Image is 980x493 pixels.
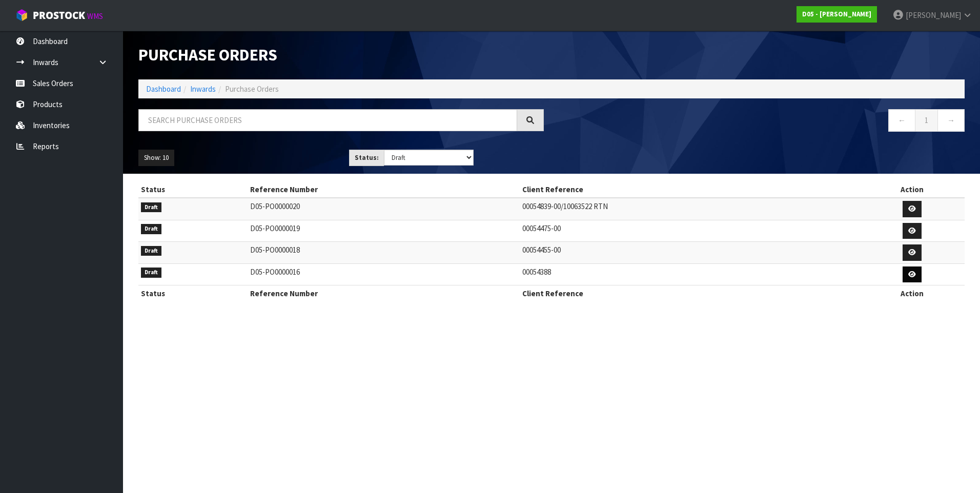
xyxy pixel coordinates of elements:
[915,109,938,131] a: 1
[138,285,248,302] th: Status
[520,263,859,285] td: 00054388
[248,220,520,242] td: D05-PO0000019
[248,285,520,302] th: Reference Number
[15,9,28,22] img: cube-alt.png
[141,202,161,213] span: Draft
[138,109,517,131] input: Search purchase orders
[802,10,871,18] strong: D05 - [PERSON_NAME]
[520,285,859,302] th: Client Reference
[248,181,520,198] th: Reference Number
[225,84,279,94] span: Purchase Orders
[520,198,859,220] td: 00054839-00/10063522 RTN
[138,150,174,166] button: Show: 10
[141,224,161,234] span: Draft
[520,220,859,242] td: 00054475-00
[190,84,216,94] a: Inwards
[888,109,915,131] a: ←
[87,11,103,21] small: WMS
[248,242,520,264] td: D05-PO0000018
[859,181,965,198] th: Action
[937,109,965,131] a: →
[141,268,161,278] span: Draft
[141,246,161,256] span: Draft
[146,84,181,94] a: Dashboard
[520,181,859,198] th: Client Reference
[33,9,85,22] span: ProStock
[248,263,520,285] td: D05-PO0000016
[520,242,859,264] td: 00054455-00
[559,109,965,134] nav: Page navigation
[906,10,961,20] span: [PERSON_NAME]
[355,153,379,162] strong: Status:
[138,181,248,198] th: Status
[138,46,544,64] h1: Purchase Orders
[859,285,965,302] th: Action
[248,198,520,220] td: D05-PO0000020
